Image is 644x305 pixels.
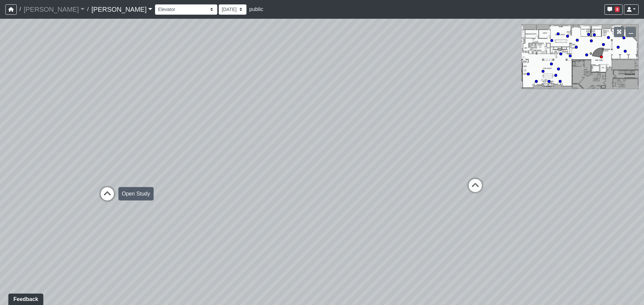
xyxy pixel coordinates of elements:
iframe: Ybug feedback widget [5,292,45,305]
span: 8 [615,7,620,12]
a: [PERSON_NAME] [23,3,85,16]
a: [PERSON_NAME] [91,3,152,16]
span: / [17,3,23,16]
button: 8 [604,4,623,15]
div: Open Study [118,187,154,201]
span: public [249,6,263,12]
span: / [85,3,91,16]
